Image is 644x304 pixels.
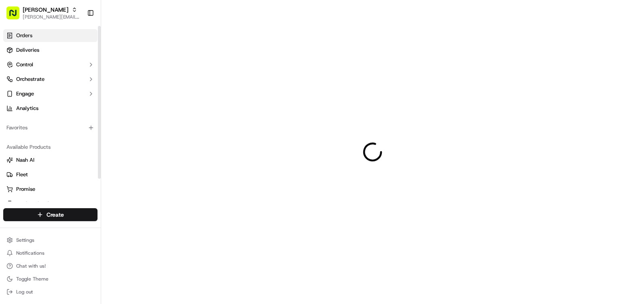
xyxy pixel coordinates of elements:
button: Create [3,208,97,221]
div: We're available if you need us! [28,85,102,92]
input: Got a question? Start typing here... [21,52,146,61]
span: Product Catalog [16,200,55,207]
a: Product Catalog [6,200,94,207]
a: 💻API Documentation [65,114,133,129]
img: Nash [8,8,24,24]
button: [PERSON_NAME][EMAIL_ADDRESS][PERSON_NAME][DOMAIN_NAME] [23,14,80,20]
span: Orders [16,32,32,39]
button: Engage [3,87,97,100]
div: Available Products [3,141,97,154]
div: Favorites [3,121,97,134]
button: Product Catalog [3,197,97,210]
span: Engage [16,90,34,97]
a: Fleet [6,171,94,178]
a: Orders [3,29,97,42]
button: Start new chat [138,80,147,89]
span: API Documentation [76,117,130,125]
span: Log out [16,289,33,295]
span: Control [16,61,33,68]
span: Create [47,211,64,219]
button: Fleet [3,168,97,181]
span: Analytics [16,105,38,112]
span: Promise [16,186,35,193]
a: Nash AI [6,156,94,164]
img: 1736555255976-a54dd68f-1ca7-489b-9aae-adbdc363a1c4 [8,77,23,92]
button: [PERSON_NAME][PERSON_NAME][EMAIL_ADDRESS][PERSON_NAME][DOMAIN_NAME] [3,3,84,23]
a: 📗Knowledge Base [5,114,65,129]
span: Knowledge Base [16,117,62,125]
a: Promise [6,186,94,193]
span: Chat with us! [16,263,46,269]
p: Welcome 👋 [8,32,147,45]
button: Settings [3,234,97,246]
button: Notifications [3,247,97,259]
button: Promise [3,183,97,196]
span: Pylon [80,137,98,143]
button: Control [3,58,97,71]
button: Log out [3,286,97,298]
button: Nash AI [3,154,97,167]
button: Toggle Theme [3,273,97,285]
a: Deliveries [3,44,97,57]
a: Powered byPylon [57,137,98,143]
span: Notifications [16,250,44,256]
div: 📗 [8,118,15,125]
div: 💻 [68,118,75,125]
span: Fleet [16,171,28,178]
div: Start new chat [28,77,133,85]
a: Analytics [3,102,97,115]
button: Orchestrate [3,73,97,86]
span: Orchestrate [16,76,44,83]
span: Deliveries [16,46,39,54]
span: Toggle Theme [16,276,49,282]
button: [PERSON_NAME] [23,6,68,14]
span: Settings [16,237,34,243]
button: Chat with us! [3,260,97,272]
span: Nash AI [16,156,34,164]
